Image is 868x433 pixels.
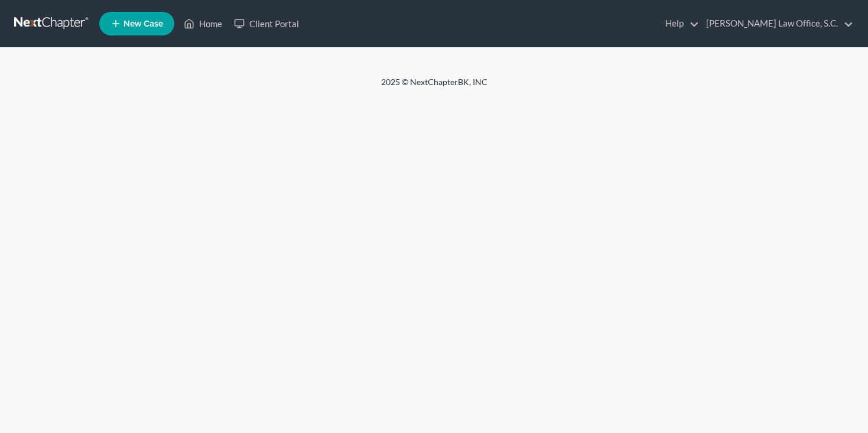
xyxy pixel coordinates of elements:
new-legal-case-button: New Case [99,12,174,35]
a: Home [178,13,228,34]
a: Help [659,13,699,34]
a: [PERSON_NAME] Law Office, S.C. [700,13,853,34]
a: Client Portal [228,13,305,34]
div: 2025 © NextChapterBK, INC [97,76,771,97]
